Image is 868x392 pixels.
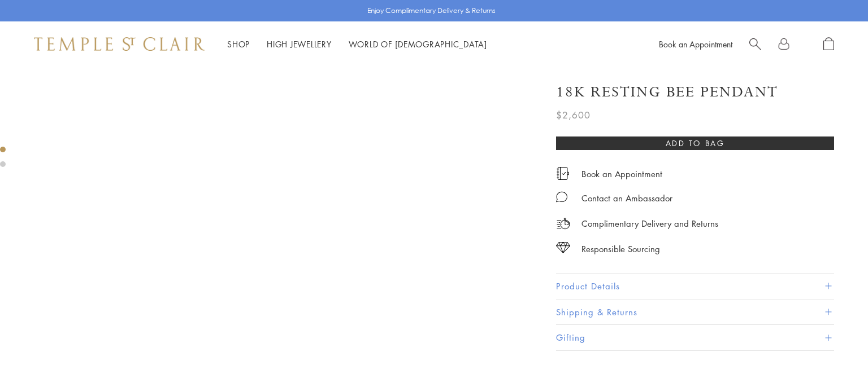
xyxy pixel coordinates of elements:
a: Book an Appointment [581,168,662,180]
a: Search [749,37,761,51]
a: ShopShop [227,38,250,50]
a: Book an Appointment [659,38,732,50]
button: Add to bag [556,136,834,150]
button: Shipping & Returns [556,299,834,325]
p: Complimentary Delivery and Returns [581,217,718,231]
img: icon_delivery.svg [556,217,570,231]
h1: 18K Resting Bee Pendant [556,82,778,102]
div: Contact an Ambassador [581,191,672,205]
button: Product Details [556,274,834,299]
a: Open Shopping Bag [823,37,834,51]
p: Enjoy Complimentary Delivery & Returns [367,5,496,16]
div: Responsible Sourcing [581,242,660,256]
nav: Main navigation [227,37,487,51]
button: Gifting [556,325,834,350]
span: Add to bag [666,137,725,149]
span: $2,600 [556,108,591,122]
a: High JewelleryHigh Jewellery [267,38,332,50]
img: Temple St. Clair [34,37,205,51]
img: icon_appointment.svg [556,167,570,180]
img: MessageIcon-01_2.svg [556,191,567,202]
img: icon_sourcing.svg [556,242,570,253]
a: World of [DEMOGRAPHIC_DATA]World of [DEMOGRAPHIC_DATA] [349,38,487,50]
